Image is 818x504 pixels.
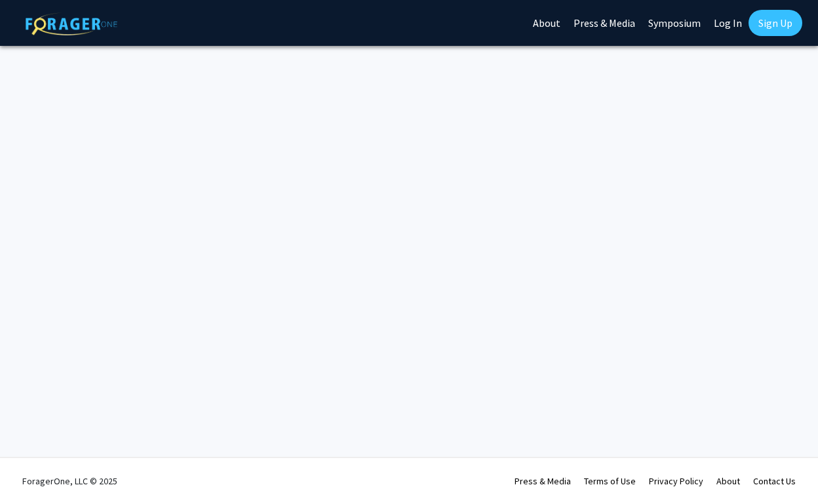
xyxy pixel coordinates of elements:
a: Terms of Use [584,475,636,487]
a: Sign Up [749,10,802,36]
img: ForagerOne Logo [26,12,117,35]
a: Contact Us [753,475,796,487]
a: About [716,475,740,487]
a: Privacy Policy [649,475,703,487]
div: ForagerOne, LLC © 2025 [22,458,117,504]
a: Press & Media [515,475,571,487]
